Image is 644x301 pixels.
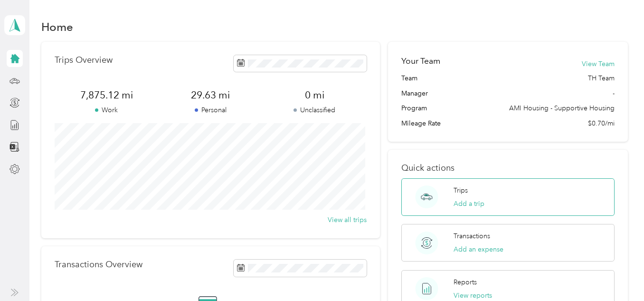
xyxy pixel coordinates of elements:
span: 7,875.12 mi [55,88,159,102]
button: Add a trip [454,199,484,209]
p: Transactions [454,231,490,241]
p: Trips Overview [55,55,113,65]
button: View all trips [328,215,367,225]
span: Manager [401,88,428,98]
p: Personal [159,105,263,115]
span: TH Team [588,73,615,83]
span: 0 mi [263,88,367,102]
span: Team [401,73,417,83]
button: Add an expense [454,244,503,254]
span: AMI Housing - Supportive Housing [509,103,615,113]
p: Quick actions [401,163,614,173]
button: View Team [582,59,615,69]
p: Reports [454,277,477,287]
iframe: Everlance-gr Chat Button Frame [591,248,644,301]
span: $0.70/mi [588,118,615,128]
button: View reports [454,291,492,301]
span: 29.63 mi [159,88,263,102]
p: Unclassified [263,105,367,115]
h1: Home [41,22,73,32]
h2: Your Team [401,55,440,67]
p: Work [55,105,159,115]
span: Mileage Rate [401,118,441,128]
span: - [613,88,615,98]
p: Transactions Overview [55,260,142,270]
p: Trips [454,185,468,195]
span: Program [401,103,427,113]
